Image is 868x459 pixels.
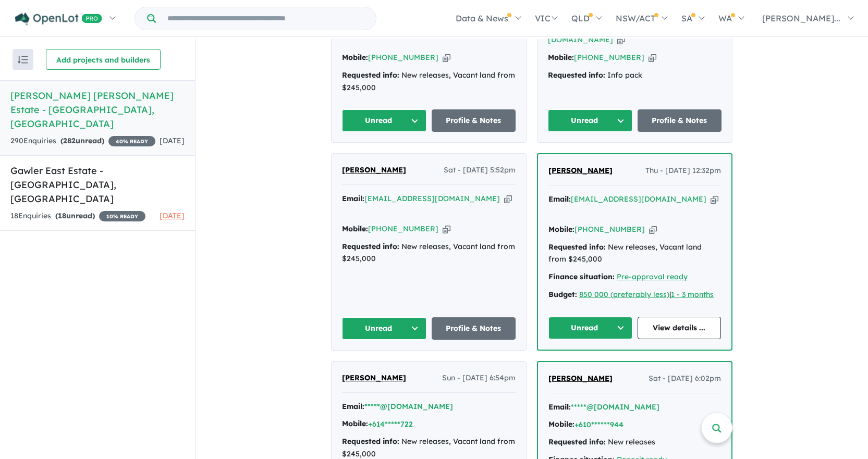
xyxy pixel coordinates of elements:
[504,193,512,204] button: Copy
[548,437,606,446] strong: Requested info:
[548,373,613,385] a: [PERSON_NAME]
[548,242,606,252] strong: Requested info:
[571,194,706,204] a: [EMAIL_ADDRESS][DOMAIN_NAME]
[762,13,840,23] span: [PERSON_NAME]...
[58,211,66,220] span: 18
[342,70,399,80] strong: Requested info:
[548,402,571,412] strong: Email:
[158,7,374,30] input: Try estate name, suburb, builder or developer
[55,211,95,220] strong: ( unread)
[649,52,656,63] button: Copy
[342,164,406,177] a: [PERSON_NAME]
[548,317,632,339] button: Unread
[368,224,438,233] a: [PHONE_NUMBER]
[342,402,364,411] strong: Email:
[617,272,688,281] a: Pre-approval ready
[617,34,625,45] button: Copy
[342,224,368,233] strong: Mobile:
[99,211,145,221] span: 10 % READY
[645,165,721,177] span: Thu - [DATE] 12:32pm
[548,225,574,234] strong: Mobile:
[444,164,516,177] span: Sat - [DATE] 5:52pm
[548,53,574,62] strong: Mobile:
[548,290,577,299] strong: Budget:
[548,436,721,449] div: New releases
[548,241,721,266] div: New releases, Vacant land from $245,000
[342,165,406,175] span: [PERSON_NAME]
[548,374,613,383] span: [PERSON_NAME]
[342,317,426,340] button: Unread
[548,272,615,281] strong: Finance situation:
[638,109,722,132] a: Profile & Notes
[548,289,721,301] div: |
[548,69,722,82] div: Info pack
[548,166,613,175] span: [PERSON_NAME]
[342,372,406,384] a: [PERSON_NAME]
[10,135,155,147] div: 290 Enquir ies
[18,56,28,64] img: sort.svg
[579,290,669,299] a: 850 000 (preferably less)
[46,49,161,70] button: Add projects and builders
[10,164,185,206] h5: Gawler East Estate - [GEOGRAPHIC_DATA] , [GEOGRAPHIC_DATA]
[638,317,722,339] a: View details ...
[443,224,450,234] button: Copy
[160,136,185,145] span: [DATE]
[442,372,516,384] span: Sun - [DATE] 6:54pm
[342,109,426,132] button: Unread
[342,419,368,428] strong: Mobile:
[60,136,104,145] strong: ( unread)
[342,194,364,203] strong: Email:
[342,242,399,251] strong: Requested info:
[342,241,516,266] div: New releases, Vacant land from $245,000
[548,194,571,204] strong: Email:
[63,136,76,145] span: 282
[548,419,574,429] strong: Mobile:
[368,53,438,62] a: [PHONE_NUMBER]
[10,89,185,131] h5: [PERSON_NAME] [PERSON_NAME] Estate - [GEOGRAPHIC_DATA] , [GEOGRAPHIC_DATA]
[160,211,185,220] span: [DATE]
[342,437,399,446] strong: Requested info:
[342,69,516,94] div: New releases, Vacant land from $245,000
[711,194,718,205] button: Copy
[342,373,406,382] span: [PERSON_NAME]
[574,225,645,234] a: [PHONE_NUMBER]
[443,52,450,63] button: Copy
[649,224,657,235] button: Copy
[10,210,145,222] div: 18 Enquir ies
[574,53,644,62] a: [PHONE_NUMBER]
[548,165,613,177] a: [PERSON_NAME]
[548,70,605,80] strong: Requested info:
[15,13,102,26] img: Openlot PRO Logo White
[342,53,368,62] strong: Mobile:
[432,109,516,132] a: Profile & Notes
[364,194,500,203] a: [EMAIL_ADDRESS][DOMAIN_NAME]
[548,109,632,132] button: Unread
[671,290,714,299] a: 1 - 3 months
[108,136,155,146] span: 40 % READY
[649,373,721,385] span: Sat - [DATE] 6:02pm
[432,317,516,340] a: Profile & Notes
